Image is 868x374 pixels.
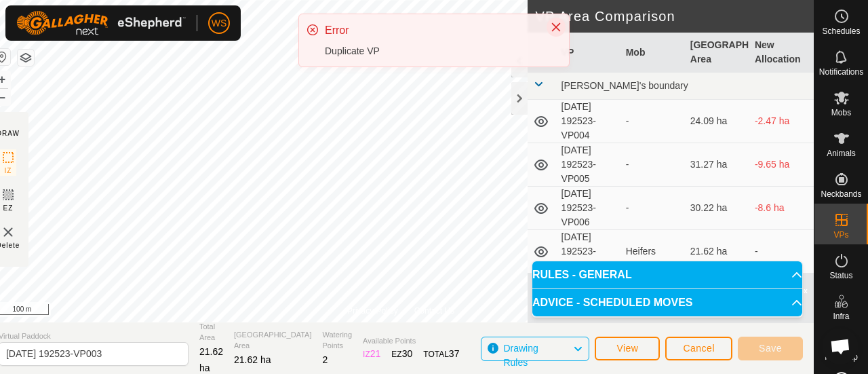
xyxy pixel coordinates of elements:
span: [PERSON_NAME]'s boundary [561,80,688,91]
span: Infra [833,312,849,320]
button: Map Layers [18,50,34,66]
td: 24.09 ha [685,100,749,143]
span: ADVICE - SCHEDULED MOVES [532,297,692,308]
span: Total Area [199,321,223,343]
span: [GEOGRAPHIC_DATA] Area [234,329,312,352]
div: IZ [363,347,380,361]
span: 30 [402,348,413,359]
div: Open chat [822,328,859,364]
div: - [626,157,679,172]
p-accordion-header: RULES - GENERAL [532,261,802,288]
span: EZ [3,203,14,213]
td: 21.62 ha [685,230,749,274]
span: Status [829,272,852,280]
td: - [749,230,814,274]
div: Error [325,22,536,39]
span: 37 [449,348,460,359]
span: IZ [4,166,12,176]
td: 31.27 ha [685,143,749,187]
div: EZ [391,347,412,361]
span: Watering Points [323,329,353,352]
th: [GEOGRAPHIC_DATA] Area [685,33,749,73]
td: [DATE] 192523-VP007 [556,230,620,274]
div: TOTAL [423,347,459,361]
td: [DATE] 192523-VP006 [556,187,620,230]
span: Heatmap [825,353,858,361]
span: VPs [833,231,848,239]
button: View [595,337,660,360]
div: Heifers [626,244,679,259]
span: RULES - GENERAL [532,269,632,280]
img: Gallagher Logo [16,11,186,35]
span: Cancel [683,343,715,354]
span: 21 [370,348,381,359]
span: Save [759,343,782,354]
span: Drawing Rules [503,343,538,368]
span: Available Points [363,335,459,347]
span: 2 [323,354,328,365]
span: Mobs [831,109,851,117]
th: VP [556,33,620,73]
div: Duplicate VP [325,44,536,58]
div: - [626,114,679,128]
p-accordion-header: ADVICE - SCHEDULED MOVES [532,289,802,316]
td: -8.6 ha [749,187,814,230]
span: WS [212,16,227,31]
span: 21.62 ha [234,354,271,365]
td: 30.22 ha [685,187,749,230]
a: Contact Us [414,305,454,317]
span: Neckbands [821,190,861,198]
button: Save [738,337,803,360]
button: Close [547,18,566,37]
span: Notifications [819,68,863,76]
td: -9.65 ha [749,143,814,187]
span: View [616,343,638,354]
span: 21.62 ha [199,346,223,373]
th: Mob [620,33,685,73]
button: Cancel [665,337,732,360]
div: - [626,201,679,215]
span: Schedules [822,27,860,35]
td: -2.47 ha [749,100,814,143]
td: [DATE] 192523-VP004 [556,100,620,143]
span: Animals [827,149,856,157]
h2: VP Area Comparison [536,8,814,24]
td: [DATE] 192523-VP005 [556,143,620,187]
a: Privacy Policy [347,305,398,317]
th: New Allocation [749,33,814,73]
